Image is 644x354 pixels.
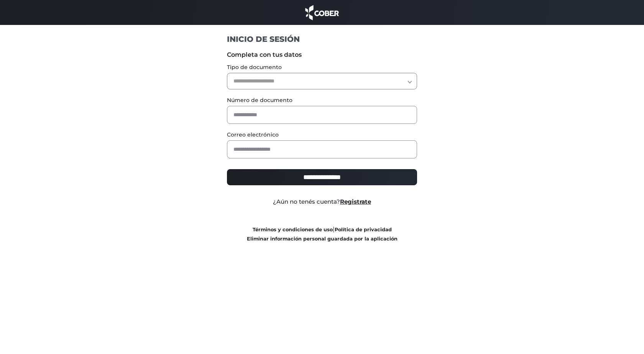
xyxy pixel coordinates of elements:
a: Registrate [340,198,371,205]
a: Eliminar información personal guardada por la aplicación [247,236,398,242]
label: Número de documento [227,96,417,104]
div: | [221,225,423,243]
a: Términos y condiciones de uso [253,227,333,232]
label: Correo electrónico [227,131,417,139]
a: Política de privacidad [335,227,392,232]
div: ¿Aún no tenés cuenta? [221,198,423,206]
h1: INICIO DE SESIÓN [227,34,417,44]
img: cober_marca.png [303,4,341,21]
label: Completa con tus datos [227,50,417,59]
label: Tipo de documento [227,63,417,71]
